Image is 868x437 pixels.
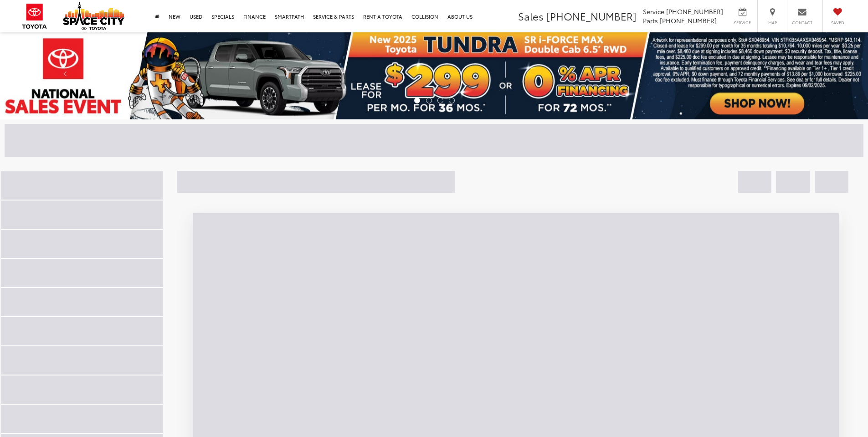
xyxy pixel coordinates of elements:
[666,7,723,16] span: [PHONE_NUMBER]
[63,2,124,30] img: Space City Toyota
[643,16,658,25] span: Parts
[732,20,753,26] span: Service
[660,16,717,25] span: [PHONE_NUMBER]
[518,9,544,23] span: Sales
[827,20,847,26] span: Saved
[762,20,782,26] span: Map
[643,7,664,16] span: Service
[792,20,812,26] span: Contact
[546,9,637,23] span: [PHONE_NUMBER]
